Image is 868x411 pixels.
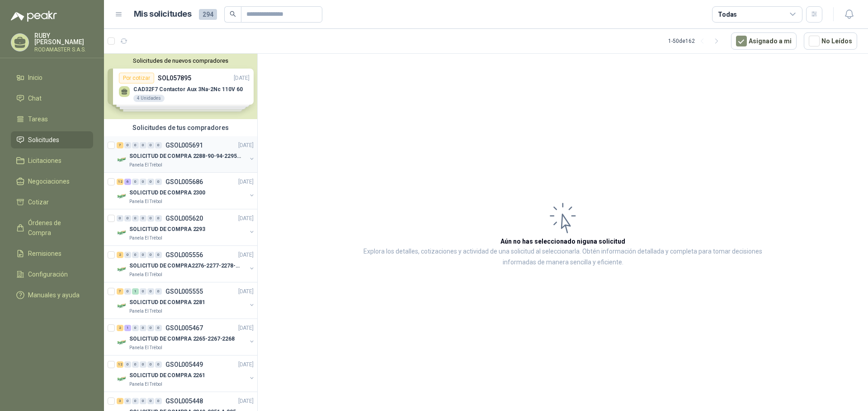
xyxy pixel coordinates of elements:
[34,47,93,52] p: RODAMASTER S.A.S.
[129,371,205,380] p: SOLICITUD DE COMPRA 2261
[132,398,139,404] div: 0
[117,337,127,348] img: Company Logo
[132,215,139,222] div: 0
[28,249,61,259] span: Remisiones
[165,142,203,148] p: GSOL005691
[165,215,203,222] p: GSOL005620
[165,179,203,185] p: GSOL005686
[140,325,146,331] div: 0
[11,11,57,22] img: Logo peakr
[147,252,154,258] div: 0
[140,288,146,295] div: 0
[147,179,154,185] div: 0
[28,218,85,238] span: Órdenes de Compra
[104,54,257,119] div: Solicitudes de nuevos compradoresPor cotizarSOL057895[DATE] CAD32F7 Contactor Aux 3Na-2Nc 110V 60...
[165,252,203,258] p: GSOL005556
[11,90,93,107] a: Chat
[117,176,255,205] a: 12 6 0 0 0 0 GSOL005686[DATE] Company LogoSOLICITUD DE COMPRA 2300Panela El Trébol
[117,140,255,169] a: 7 0 0 0 0 0 GSOL005691[DATE] Company LogoSOLICITUD DE COMPRA 2288-90-94-2295-96-2301-02-04Panela ...
[155,398,162,404] div: 0
[124,288,131,295] div: 0
[165,361,203,368] p: GSOL005449
[117,264,127,275] img: Company Logo
[238,178,254,186] p: [DATE]
[165,398,203,404] p: GSOL005448
[140,142,146,148] div: 0
[117,398,123,404] div: 3
[155,288,162,295] div: 0
[129,344,162,351] p: Panela El Trébol
[238,214,254,223] p: [DATE]
[140,215,146,222] div: 0
[11,266,93,283] a: Configuración
[147,361,154,368] div: 0
[155,179,162,185] div: 0
[731,32,797,50] button: Asignado a mi
[11,214,93,241] a: Órdenes de Compra
[132,179,139,185] div: 0
[117,325,123,331] div: 2
[718,9,737,19] div: Todas
[155,252,162,258] div: 0
[129,308,162,315] p: Panela El Trébol
[104,119,257,136] div: Solicitudes de tus compradores
[28,197,49,207] span: Cotizar
[117,227,127,238] img: Company Logo
[668,34,724,48] div: 1 - 50 de 162
[108,57,254,64] button: Solicitudes de nuevos compradores
[155,325,162,331] div: 0
[28,93,42,103] span: Chat
[28,114,48,124] span: Tareas
[11,173,93,190] a: Negociaciones
[124,252,131,258] div: 0
[129,235,162,242] p: Panela El Trébol
[165,288,203,295] p: GSOL005555
[117,213,255,242] a: 0 0 0 0 0 0 GSOL005620[DATE] Company LogoSOLICITUD DE COMPRA 2293Panela El Trébol
[129,162,162,169] p: Panela El Trébol
[140,398,146,404] div: 0
[129,335,235,343] p: SOLICITUD DE COMPRA 2265-2267-2268
[129,198,162,205] p: Panela El Trébol
[117,179,123,185] div: 12
[117,374,127,384] img: Company Logo
[117,191,127,202] img: Company Logo
[28,176,70,186] span: Negociaciones
[117,359,255,388] a: 12 0 0 0 0 0 GSOL005449[DATE] Company LogoSOLICITUD DE COMPRA 2261Panela El Trébol
[132,142,139,148] div: 0
[199,9,217,20] span: 294
[117,215,123,222] div: 0
[129,262,242,270] p: SOLICITUD DE COMPRA2276-2277-2278-2284-2285-
[132,288,139,295] div: 1
[117,288,123,295] div: 7
[117,252,123,258] div: 2
[129,381,162,388] p: Panela El Trébol
[124,325,131,331] div: 1
[11,152,93,169] a: Licitaciones
[155,361,162,368] div: 0
[238,397,254,406] p: [DATE]
[124,215,131,222] div: 0
[129,189,205,197] p: SOLICITUD DE COMPRA 2300
[165,325,203,331] p: GSOL005467
[238,287,254,296] p: [DATE]
[147,398,154,404] div: 0
[117,323,255,351] a: 2 1 0 0 0 0 GSOL005467[DATE] Company LogoSOLICITUD DE COMPRA 2265-2267-2268Panela El Trébol
[11,111,93,128] a: Tareas
[147,142,154,148] div: 0
[124,179,131,185] div: 6
[147,215,154,222] div: 0
[155,215,162,222] div: 0
[500,236,625,246] h3: Aún no has seleccionado niguna solicitud
[132,325,139,331] div: 0
[147,325,154,331] div: 0
[28,269,68,279] span: Configuración
[140,252,146,258] div: 0
[129,271,162,278] p: Panela El Trébol
[28,135,59,145] span: Solicitudes
[132,361,139,368] div: 0
[134,8,192,21] h1: Mis solicitudes
[124,361,131,368] div: 0
[129,298,205,307] p: SOLICITUD DE COMPRA 2281
[28,73,42,83] span: Inicio
[140,179,146,185] div: 0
